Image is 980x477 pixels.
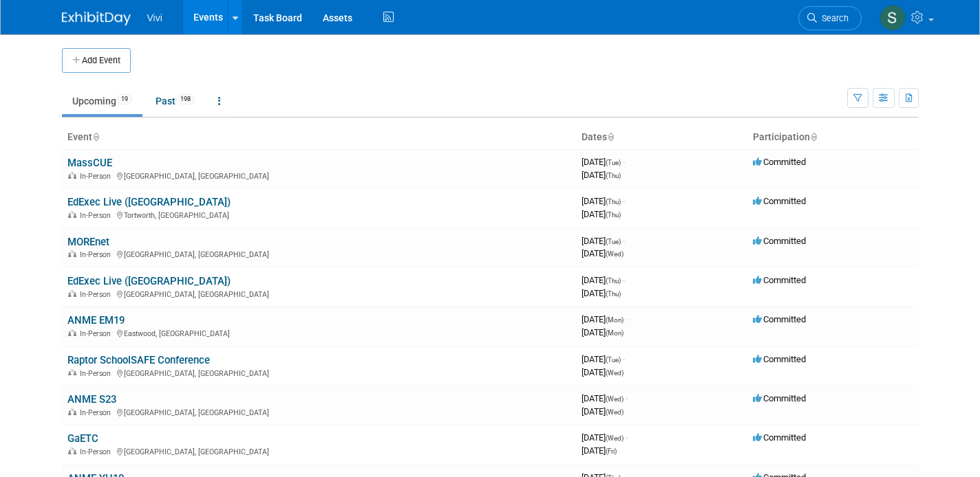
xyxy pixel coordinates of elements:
[747,126,919,149] th: Participation
[606,356,621,364] span: (Tue)
[62,88,142,114] a: Upcoming19
[80,211,115,220] span: In-Person
[582,288,621,298] span: [DATE]
[606,395,624,403] span: (Wed)
[606,290,621,298] span: (Thu)
[606,250,624,258] span: (Wed)
[62,48,131,73] button: Add Event
[607,131,614,142] a: Sort by Start Date
[582,445,617,456] span: [DATE]
[582,209,621,219] span: [DATE]
[606,369,624,377] span: (Wed)
[576,126,747,149] th: Dates
[582,248,624,258] span: [DATE]
[68,211,76,218] img: In-Person Event
[753,393,806,403] span: Committed
[62,12,131,25] img: ExhibitDay
[626,393,628,403] span: -
[623,157,625,167] span: -
[582,354,625,364] span: [DATE]
[582,170,621,180] span: [DATE]
[582,406,624,417] span: [DATE]
[606,198,621,206] span: (Thu)
[582,327,624,337] span: [DATE]
[176,94,195,104] span: 198
[606,408,624,416] span: (Wed)
[753,432,806,443] span: Committed
[753,157,806,167] span: Committed
[68,447,76,454] img: In-Person Event
[582,196,625,206] span: [DATE]
[80,290,115,299] span: In-Person
[67,209,571,220] div: Tortworth, [GEOGRAPHIC_DATA]
[753,196,806,206] span: Committed
[606,238,621,245] span: (Tue)
[67,393,116,406] a: ANME S23
[606,434,624,442] span: (Wed)
[753,314,806,324] span: Committed
[67,248,571,259] div: [GEOGRAPHIC_DATA], [GEOGRAPHIC_DATA]
[80,408,115,417] span: In-Person
[68,408,76,415] img: In-Person Event
[67,275,231,287] a: EdExec Live ([GEOGRAPHIC_DATA])
[582,157,625,167] span: [DATE]
[67,314,125,326] a: ANME EM19
[80,447,115,456] span: In-Person
[92,131,99,142] a: Sort by Event Name
[80,329,115,338] span: In-Person
[67,432,98,445] a: GaETC
[67,327,571,338] div: Eastwood, [GEOGRAPHIC_DATA]
[68,290,76,297] img: In-Person Event
[145,88,205,114] a: Past198
[753,275,806,285] span: Committed
[68,250,76,257] img: In-Person Event
[80,250,115,259] span: In-Person
[626,314,628,324] span: -
[67,445,571,456] div: [GEOGRAPHIC_DATA], [GEOGRAPHIC_DATA]
[582,393,628,403] span: [DATE]
[606,172,621,179] span: (Thu)
[582,432,628,443] span: [DATE]
[582,367,624,377] span: [DATE]
[753,236,806,246] span: Committed
[68,329,76,336] img: In-Person Event
[626,432,628,443] span: -
[623,236,625,246] span: -
[68,172,76,179] img: In-Person Event
[817,13,849,23] span: Search
[67,236,109,248] a: MOREnet
[67,157,112,169] a: MassCUE
[67,196,231,208] a: EdExec Live ([GEOGRAPHIC_DATA])
[67,406,571,417] div: [GEOGRAPHIC_DATA], [GEOGRAPHIC_DATA]
[67,354,210,366] a: Raptor SchoolSAFE Conference
[117,94,132,104] span: 19
[68,369,76,376] img: In-Person Event
[582,275,625,285] span: [DATE]
[623,354,625,364] span: -
[798,6,862,30] a: Search
[623,275,625,285] span: -
[67,367,571,378] div: [GEOGRAPHIC_DATA], [GEOGRAPHIC_DATA]
[80,369,115,378] span: In-Person
[753,354,806,364] span: Committed
[62,126,576,149] th: Event
[810,131,817,142] a: Sort by Participation Type
[880,5,906,31] img: Sara Membreno
[582,236,625,246] span: [DATE]
[606,277,621,285] span: (Thu)
[623,196,625,206] span: -
[67,288,571,299] div: [GEOGRAPHIC_DATA], [GEOGRAPHIC_DATA]
[606,211,621,219] span: (Thu)
[606,329,624,337] span: (Mon)
[80,172,115,181] span: In-Person
[606,159,621,166] span: (Tue)
[582,314,628,324] span: [DATE]
[67,170,571,181] div: [GEOGRAPHIC_DATA], [GEOGRAPHIC_DATA]
[147,12,162,23] span: Vivi
[606,447,617,455] span: (Fri)
[606,316,624,324] span: (Mon)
